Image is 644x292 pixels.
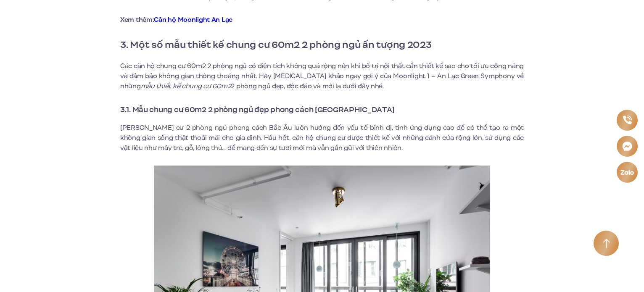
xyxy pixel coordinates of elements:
[620,169,634,175] img: Zalo icon
[141,82,231,91] em: mẫu thiết kế chung cư 60m2
[154,15,232,24] a: Căn hộ Moonlight An Lạc
[120,15,232,24] strong: Xem thêm:
[603,239,610,248] img: Arrow icon
[120,123,524,153] p: [PERSON_NAME] cư 2 phòng ngủ phong cách Bắc Âu luôn hướng đến yếu tố bình dị, tính ứng dụng cao đ...
[622,115,632,125] img: Phone icon
[120,104,524,116] h3: 3.1. Mẫu chung cư 60m2 2 phòng ngủ đẹp phong cách [GEOGRAPHIC_DATA]
[622,141,633,152] img: Messenger icon
[120,61,524,91] p: Các căn hộ chung cư 60m2 2 phòng ngủ có diện tích không quá rộng nên khi bố trí nội thất cần thiế...
[120,37,524,53] h2: 3. Một số mẫu thiết kế chung cư 60m2 2 phòng ngủ ấn tượng 2023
